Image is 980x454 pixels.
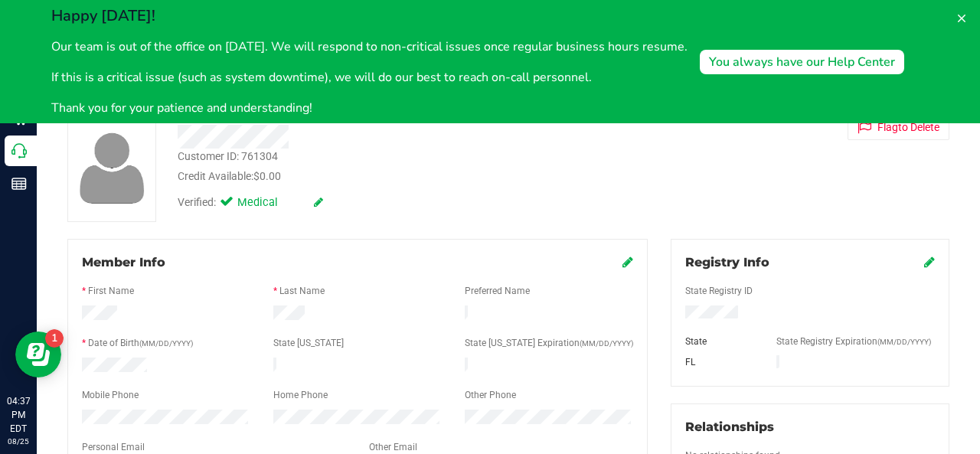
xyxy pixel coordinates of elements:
div: Credit Available: [178,168,607,185]
div: FL [674,355,765,369]
span: $0.00 [253,170,281,182]
span: (MM/DD/YYYY) [580,339,633,348]
label: Last Name [279,284,325,298]
div: State [674,335,765,348]
label: Personal Email [82,440,145,454]
inline-svg: Call Center [11,143,27,158]
div: Customer ID: 761304 [178,149,278,165]
p: If this is a critical issue (such as system downtime), we will do our best to reach on-call perso... [51,68,688,87]
h2: Happy [DATE]! [51,6,688,25]
inline-svg: Reports [11,176,27,191]
label: State [US_STATE] [273,336,344,350]
p: Our team is out of the office on [DATE]. We will respond to non-critical issues once regular busi... [51,38,688,56]
label: State Registry Expiration [776,335,931,348]
label: State [US_STATE] Expiration [465,336,633,350]
p: 04:37 PM EDT [7,394,30,436]
iframe: Resource center unread badge [45,329,64,348]
button: Flagto Delete [848,114,949,140]
div: You always have our Help Center [709,53,895,71]
img: user-icon.png [72,129,152,207]
label: Mobile Phone [82,388,139,402]
span: (MM/DD/YYYY) [877,338,931,346]
label: Other Phone [465,388,516,402]
iframe: Resource center [15,332,61,377]
span: Registry Info [685,255,769,269]
label: State Registry ID [685,284,753,298]
span: Medical [237,194,299,211]
div: Verified: [178,194,323,211]
label: Other Email [369,440,417,454]
span: Relationships [685,420,774,434]
span: (MM/DD/YYYY) [139,339,193,348]
p: Thank you for your patience and understanding! [51,99,688,117]
label: Home Phone [273,388,328,402]
span: Member Info [82,255,165,269]
label: First Name [88,284,134,298]
p: 08/25 [7,436,30,447]
label: Preferred Name [465,284,530,298]
label: Date of Birth [88,336,193,350]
